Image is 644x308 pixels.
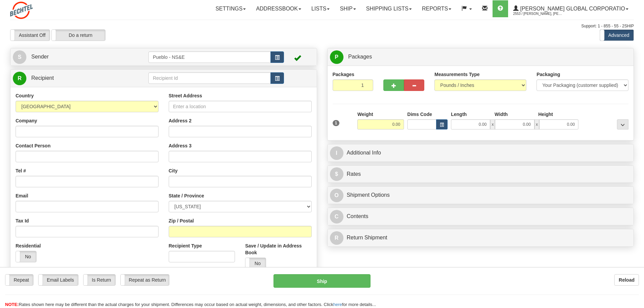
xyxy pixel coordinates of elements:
a: CContents [330,210,631,223]
span: R [13,72,26,85]
label: Country [16,92,34,99]
label: City [169,167,177,174]
a: [PERSON_NAME] Global Corporatio 2553 / [PERSON_NAME], [PERSON_NAME] [508,0,634,17]
label: Address 3 [169,142,192,149]
button: Reload [614,274,639,286]
label: Contact Person [16,142,50,149]
label: Company [16,117,37,124]
input: Enter a location [169,101,312,112]
img: logo2553.jpg [10,2,33,19]
label: Dims Code [407,111,432,118]
label: Address 2 [169,117,192,124]
label: Email [16,192,28,199]
label: No [245,258,266,269]
label: State / Province [169,192,204,199]
a: Lists [306,0,335,17]
span: x [534,119,539,129]
span: Sender [31,54,49,60]
label: Zip / Postal [169,217,194,224]
b: Reload [619,277,635,283]
a: S Sender [13,50,148,64]
span: Packages [348,54,372,60]
a: P Packages [330,50,631,64]
a: Settings [210,0,251,17]
a: Shipping lists [361,0,417,17]
div: Support: 1 - 855 - 55 - 2SHIP [10,23,634,29]
label: Width [495,111,508,118]
span: C [330,210,343,223]
button: Ship [273,274,371,288]
label: Save / Update in Address Book [245,242,311,256]
input: Sender Id [148,51,271,63]
a: IAdditional Info [330,146,631,160]
label: Measurements Type [434,71,480,78]
a: here [333,302,342,307]
label: Do a return [52,30,105,41]
iframe: chat widget [628,119,643,188]
a: R Recipient [13,71,134,85]
span: NOTE: [5,302,19,307]
a: Addressbook [251,0,306,17]
label: No [16,251,36,262]
label: Repeat [5,275,33,285]
label: Street Address [169,92,202,99]
span: Recipient [31,75,54,81]
label: Height [538,111,553,118]
span: 2553 / [PERSON_NAME], [PERSON_NAME] [513,10,564,17]
div: ... [617,119,628,129]
a: RReturn Shipment [330,231,631,245]
span: O [330,189,343,202]
span: x [490,119,495,129]
label: Packaging [536,71,560,78]
span: 1 [333,120,340,126]
span: $ [330,167,343,181]
label: Tel # [16,167,26,174]
a: Reports [417,0,456,17]
a: OShipment Options [330,188,631,202]
label: Recipient Type [169,242,202,249]
input: Recipient Id [148,72,271,84]
label: Email Labels [39,275,78,285]
a: $Rates [330,167,631,181]
span: P [330,50,343,64]
span: R [330,231,343,245]
label: Tax Id [16,217,29,224]
label: Packages [333,71,355,78]
span: S [13,50,26,64]
label: Repeat as Return [121,275,169,285]
label: Advanced [600,30,634,41]
label: Weight [357,111,373,118]
label: Length [451,111,467,118]
label: Is Return [84,275,115,285]
a: Ship [335,0,361,17]
label: Assistant Off [10,30,50,41]
label: Residential [16,242,41,249]
span: [PERSON_NAME] Global Corporatio [519,6,625,11]
span: I [330,146,343,160]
